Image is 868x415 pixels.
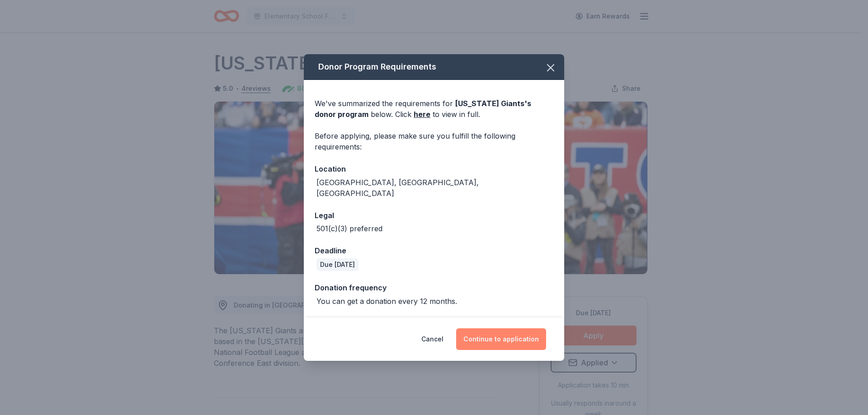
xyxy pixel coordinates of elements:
div: Before applying, please make sure you fulfill the following requirements: [315,131,553,152]
button: Cancel [421,328,443,350]
div: Donor Program Requirements [304,54,564,80]
div: Legal [315,210,553,221]
div: Location [315,163,553,175]
button: Continue to application [456,328,546,350]
div: 501(c)(3) preferred [316,223,382,234]
div: We've summarized the requirements for below. Click to view in full. [315,98,553,120]
div: Donation frequency [315,282,553,294]
div: [GEOGRAPHIC_DATA], [GEOGRAPHIC_DATA], [GEOGRAPHIC_DATA] [316,177,553,199]
a: here [414,109,430,120]
div: You can get a donation every 12 months. [316,296,457,307]
div: Deadline [315,245,553,256]
div: Due [DATE] [316,258,359,271]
